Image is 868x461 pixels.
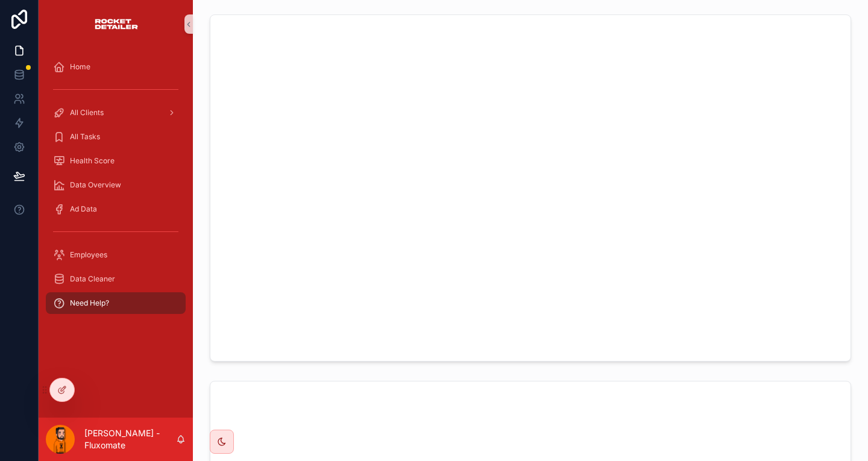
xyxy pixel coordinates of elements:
[46,102,186,124] a: All Clients
[46,268,186,290] a: Data Cleaner
[70,180,121,190] span: Data Overview
[46,126,186,148] a: All Tasks
[70,132,100,142] span: All Tasks
[70,274,115,284] span: Data Cleaner
[84,427,176,451] p: [PERSON_NAME] - Fluxomate
[93,14,139,34] img: App logo
[46,150,186,172] a: Health Score
[46,56,186,78] a: Home
[70,108,104,118] span: All Clients
[46,174,186,196] a: Data Overview
[70,250,107,260] span: Employees
[70,156,115,166] span: Health Score
[46,198,186,220] a: Ad Data
[39,48,193,328] div: scrollable content
[70,204,97,214] span: Ad Data
[70,62,90,72] span: Home
[46,244,186,266] a: Employees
